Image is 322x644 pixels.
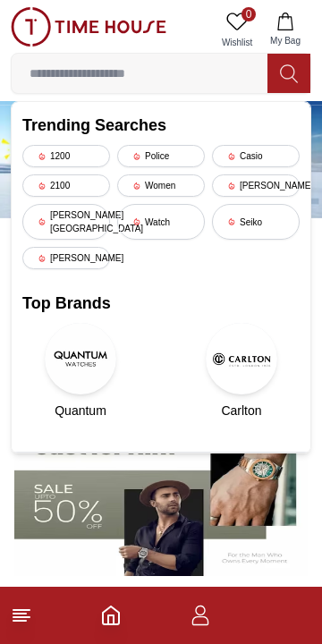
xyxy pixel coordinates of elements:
a: 0Wishlist [215,7,259,53]
img: Carlton [206,323,277,394]
h2: Top Brands [22,291,300,316]
img: Men's Watches Banner [14,413,308,576]
img: ... [11,7,166,47]
a: QuantumQuantum [22,323,139,419]
div: 2100 [22,174,110,197]
div: 1200 [22,145,110,167]
a: CarltonCarlton [183,323,300,419]
span: Quantum [55,402,106,419]
span: Wishlist [215,36,259,49]
div: Watch [117,204,205,240]
div: [PERSON_NAME] [22,247,110,269]
span: 0 [241,7,256,21]
div: [PERSON_NAME] [212,174,300,197]
a: Home [100,605,122,626]
div: [PERSON_NAME][GEOGRAPHIC_DATA] [22,204,110,240]
button: My Bag [259,7,311,53]
img: Quantum [45,323,116,394]
div: Women [117,174,205,197]
span: Carlton [221,402,261,419]
span: My Bag [263,34,308,47]
div: Police [117,145,205,167]
div: Seiko [212,204,300,240]
div: Casio [212,145,300,167]
h2: Trending Searches [22,113,300,138]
